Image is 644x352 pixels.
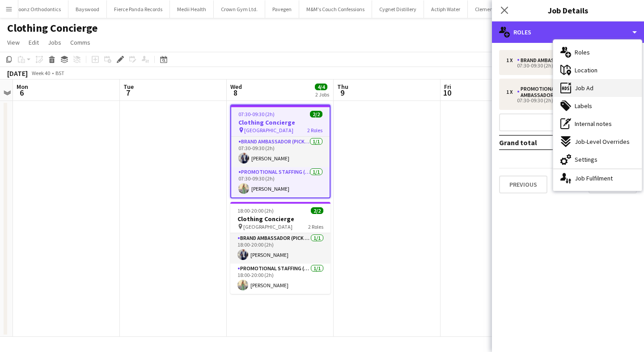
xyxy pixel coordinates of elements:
div: BST [55,70,64,76]
button: Actiph Water [424,0,468,18]
span: Settings [575,155,597,163]
span: Edit [29,38,39,46]
span: Roles [575,48,590,56]
div: Promotional Staffing (Brand Ambassadors) [517,86,605,98]
span: 07:30-09:30 (2h) [238,111,275,117]
div: 07:30-09:30 (2h) [506,63,620,68]
button: Fierce Panda Records [107,0,170,18]
span: [GEOGRAPHIC_DATA] [243,223,292,230]
button: Moonz Orthodontics [7,0,68,18]
div: 1 x [506,89,517,95]
button: Add role [499,113,637,131]
div: Roles [492,21,644,43]
span: [GEOGRAPHIC_DATA] [244,127,293,134]
span: Job-Level Overrides [575,138,630,146]
button: Cygnet Distillery [372,0,424,18]
span: Wed [230,83,242,91]
span: 4/4 [315,84,327,90]
div: 07:30-09:30 (2h) [506,98,620,103]
a: View [4,37,23,48]
app-card-role: Brand Ambassador (Pick up)1/107:30-09:30 (2h)[PERSON_NAME] [231,137,330,167]
span: Tue [123,83,134,91]
span: Location [575,66,597,74]
button: M&M's Couch Confessions [299,0,372,18]
span: 8 [229,88,242,98]
h3: Clothing Concierge [231,118,330,126]
span: Labels [575,102,592,110]
div: [DATE] [7,69,28,78]
button: Clementoni [468,0,509,18]
td: Grand total [499,135,589,150]
app-card-role: Promotional Staffing (Brand Ambassadors)1/118:00-20:00 (2h)[PERSON_NAME] [230,264,330,294]
div: 1 x [506,57,517,63]
span: 2/2 [311,207,323,214]
span: 10 [443,88,451,98]
h3: Job Details [492,4,644,16]
a: Comms [67,37,94,48]
span: 7 [122,88,134,98]
span: 2/2 [310,111,322,117]
span: Jobs [48,38,61,46]
span: 2 Roles [307,127,322,134]
span: 9 [336,88,348,98]
span: Comms [70,38,90,46]
button: Bayswood [68,0,107,18]
app-card-role: Promotional Staffing (Brand Ambassadors)1/107:30-09:30 (2h)[PERSON_NAME] [231,167,330,197]
button: Previous [499,176,547,193]
div: 2 Jobs [315,91,329,98]
span: Internal notes [575,120,612,128]
h1: Clothing Concierge [7,21,97,35]
a: Edit [25,37,42,48]
div: Brand Ambassador (Pick up) [517,57,597,63]
span: Thu [337,83,348,91]
button: Medii Health [170,0,214,18]
app-job-card: 18:00-20:00 (2h)2/2Clothing Concierge [GEOGRAPHIC_DATA]2 RolesBrand Ambassador (Pick up)1/118:00-... [230,202,330,294]
span: Job Ad [575,84,593,92]
span: 6 [15,88,28,98]
span: Week 40 [30,70,52,76]
span: Mon [17,83,28,91]
span: 18:00-20:00 (2h) [237,207,274,214]
app-card-role: Brand Ambassador (Pick up)1/118:00-20:00 (2h)[PERSON_NAME] [230,233,330,264]
span: 2 Roles [308,223,323,230]
span: View [7,38,20,46]
span: Fri [444,83,451,91]
button: Pavegen [265,0,299,18]
app-job-card: 07:30-09:30 (2h)2/2Clothing Concierge [GEOGRAPHIC_DATA]2 RolesBrand Ambassador (Pick up)1/107:30-... [230,105,330,198]
div: Job Fulfilment [553,169,642,187]
button: Crown Gym Ltd. [214,0,265,18]
h3: Clothing Concierge [230,215,330,223]
a: Jobs [44,37,65,48]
